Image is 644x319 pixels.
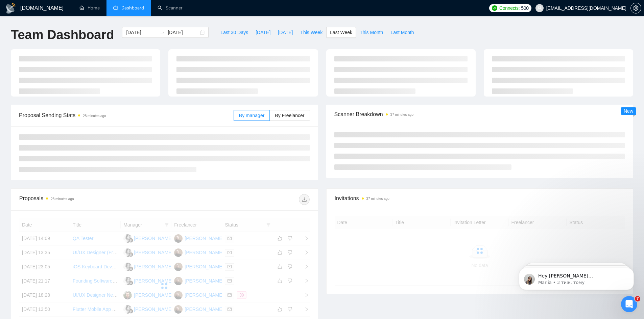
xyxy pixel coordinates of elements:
span: 7 [635,296,640,301]
iframe: Intercom notifications повідомлення [509,254,644,301]
button: This Week [296,27,326,38]
button: Last Week [326,27,356,38]
span: Invitations [335,194,625,203]
span: [DATE] [256,29,270,36]
time: 28 minutes ago [83,114,106,118]
time: 37 minutes ago [390,113,413,116]
button: setting [630,3,641,14]
span: Scanner Breakdown [334,110,625,118]
button: [DATE] [274,27,296,38]
span: Last Week [330,29,352,36]
span: setting [631,5,641,11]
span: Last Month [390,29,414,36]
h1: Team Dashboard [11,27,114,43]
span: Last 30 Days [220,29,248,36]
span: This Week [300,29,323,36]
input: End date [168,29,198,36]
span: New [624,108,633,114]
button: [DATE] [252,27,274,38]
img: upwork-logo.png [492,5,497,11]
span: By Freelancer [275,113,304,118]
span: Proposal Sending Stats [19,111,234,119]
iframe: Intercom live chat [621,296,637,312]
span: [DATE] [278,29,293,36]
span: This Month [360,29,383,36]
button: Last Month [387,27,418,38]
time: 28 minutes ago [51,197,74,201]
img: logo [5,3,16,14]
a: searchScanner [158,5,183,11]
span: 500 [521,4,528,12]
span: dashboard [113,5,118,10]
span: Connects: [499,4,520,12]
time: 37 minutes ago [366,197,389,201]
span: to [160,30,165,35]
span: By manager [239,113,264,118]
input: Start date [126,29,157,36]
button: This Month [356,27,387,38]
a: setting [630,5,641,11]
span: user [537,6,542,10]
div: Proposals [19,194,164,205]
button: Last 30 Days [217,27,252,38]
span: swap-right [160,30,165,35]
a: homeHome [79,5,100,11]
span: Dashboard [121,5,144,11]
